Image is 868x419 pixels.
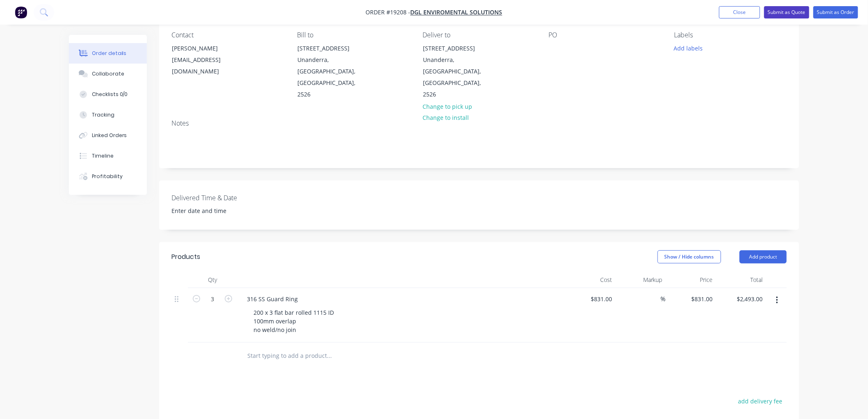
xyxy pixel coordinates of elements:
button: Tracking [69,105,147,125]
button: Show / Hide columns [658,250,721,263]
div: 200 x 3 flat bar rolled 1115 ID 100mm overlap no weld/no join [247,307,340,336]
button: Change to pick up [418,101,477,112]
button: Profitability [69,166,147,187]
div: Timeline [92,152,114,160]
div: [STREET_ADDRESS] [297,43,365,54]
div: Unanderra, [GEOGRAPHIC_DATA], [GEOGRAPHIC_DATA], 2526 [297,54,365,100]
img: Factory [15,6,27,18]
button: Close [719,6,760,18]
button: Checklists 0/0 [69,84,147,105]
div: Tracking [92,111,114,119]
label: Delivered Time & Date [171,193,274,203]
button: Change to install [418,112,473,123]
div: PO [548,31,661,39]
div: Linked Orders [92,132,127,139]
div: Qty [188,272,237,288]
div: Products [171,252,200,262]
button: Submit as Order [813,6,858,18]
div: Checklists 0/0 [92,91,128,98]
div: Unanderra, [GEOGRAPHIC_DATA], [GEOGRAPHIC_DATA], 2526 [423,54,491,100]
div: [EMAIL_ADDRESS][DOMAIN_NAME] [172,54,240,77]
div: Notes [171,119,787,127]
div: Total [716,272,767,288]
div: Profitability [92,173,123,180]
div: 316 SS Guard Ring [240,293,304,305]
button: Collaborate [69,64,147,84]
div: Deliver to [423,31,535,39]
div: Cost [565,272,616,288]
div: Labels [674,31,787,39]
div: [PERSON_NAME][EMAIL_ADDRESS][DOMAIN_NAME] [165,42,247,78]
input: Start typing to add a product... [247,348,411,364]
div: Markup [616,272,666,288]
button: Linked Orders [69,125,147,146]
a: DGL Enviromental Solutions [411,9,503,16]
div: [STREET_ADDRESS] [423,43,491,54]
button: Add product [740,250,787,263]
input: Enter date and time [166,205,268,217]
span: Order #19208 - [366,9,411,16]
div: Price [666,272,716,288]
button: Order details [69,43,147,64]
button: add delivery fee [734,396,787,407]
span: % [661,294,666,304]
div: Collaborate [92,70,124,78]
button: Submit as Quote [764,6,809,18]
button: Add labels [669,42,707,53]
div: [STREET_ADDRESS]Unanderra, [GEOGRAPHIC_DATA], [GEOGRAPHIC_DATA], 2526 [290,42,372,101]
div: [PERSON_NAME] [172,43,240,54]
div: [STREET_ADDRESS]Unanderra, [GEOGRAPHIC_DATA], [GEOGRAPHIC_DATA], 2526 [416,42,498,101]
div: Order details [92,50,127,57]
div: Bill to [297,31,409,39]
button: Timeline [69,146,147,166]
div: Contact [171,31,284,39]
